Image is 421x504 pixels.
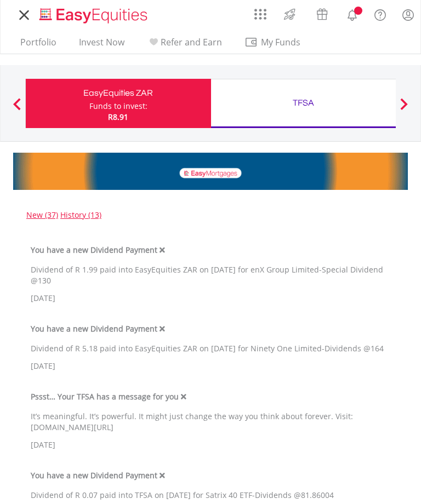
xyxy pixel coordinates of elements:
[108,112,128,122] span: R8.91
[31,361,390,372] div: [DATE]
[31,323,157,334] label: You have a new Dividend Payment
[32,85,204,101] div: EasyEquities ZAR
[13,153,408,190] img: EasyMortage Promotion Banner
[37,7,152,25] img: EasyEquities_Logo.png
[254,8,266,20] img: grid-menu-icon.svg
[393,103,415,114] button: Next
[306,3,338,23] a: Vouchers
[31,490,390,501] div: Dividend of R 0.07 paid into TFSA on [DATE] for Satrix 40 ETF-Dividends @81.86004
[31,439,390,450] div: [DATE]
[281,5,299,23] img: thrive-v2.svg
[338,3,366,25] a: Notifications
[75,37,129,54] a: Invest Now
[31,343,390,354] div: Dividend of R 5.18 paid into EasyEquities ZAR on [DATE] for Ninety One Limited-Dividends @164
[218,95,390,111] div: TFSA
[89,101,147,112] div: Funds to invest:
[244,35,316,49] span: My Funds
[31,264,390,286] div: Dividend of R 1.99 paid into EasyEquities ZAR on [DATE] for enX Group Limited-Special Dividend @130
[161,36,222,48] span: Refer and Earn
[60,210,101,220] a: History (13)
[26,210,58,220] a: New (37)
[6,103,28,114] button: Previous
[366,3,394,25] a: FAQ's and Support
[31,411,390,433] div: It’s meaningful. It’s powerful. It might just change the way you think about forever. Visit: [DOM...
[313,5,331,23] img: vouchers-v2.svg
[31,293,390,304] div: [DATE]
[247,3,274,20] a: AppsGrid
[16,37,61,54] a: Portfolio
[31,245,157,256] label: You have a new Dividend Payment
[143,37,226,54] a: Refer and Earn
[31,391,179,402] label: Pssst… Your TFSA has a message for you
[35,3,152,25] a: Home page
[31,470,157,481] label: You have a new Dividend Payment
